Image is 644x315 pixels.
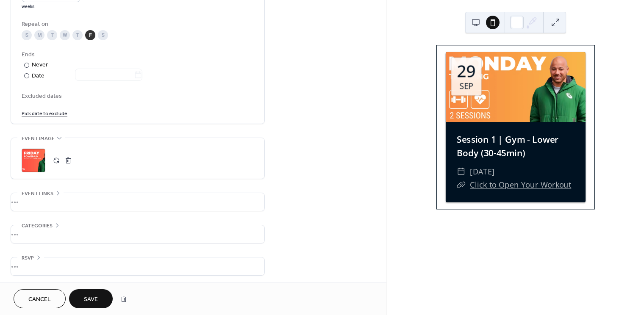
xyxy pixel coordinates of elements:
div: T [47,30,57,40]
div: T [72,30,83,40]
div: Repeat on [22,20,252,29]
div: W [60,30,70,40]
div: ••• [11,193,264,211]
div: Never [32,61,48,69]
button: Cancel [14,289,66,308]
div: S [22,30,32,40]
div: ••• [11,257,264,275]
div: weeks [22,4,80,10]
span: Pick date to exclude [22,109,67,118]
span: [DATE] [470,165,495,178]
span: Categories [22,221,53,230]
div: ••• [11,225,264,243]
div: ​ [456,178,465,191]
div: Sep [459,82,473,90]
div: ​ [456,165,465,178]
a: Click to Open Your Workout [470,179,571,190]
span: Event image [22,134,55,143]
button: Save [69,289,113,308]
div: Date [32,71,142,81]
div: Ends [22,50,252,59]
a: Session 1 | Gym - Lower Body (30-45min) [456,133,558,159]
div: 29 [457,63,475,80]
span: Excluded dates [22,92,254,101]
div: S [98,30,108,40]
div: F [85,30,95,40]
span: Save [84,295,98,304]
div: M [34,30,44,40]
div: ; [22,149,45,172]
span: Cancel [28,295,51,304]
span: RSVP [22,254,34,262]
span: Event links [22,189,53,198]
